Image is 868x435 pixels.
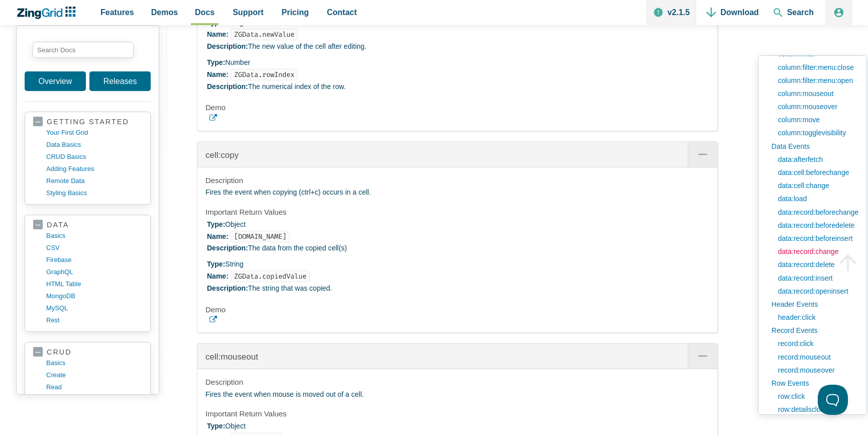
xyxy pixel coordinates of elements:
a: firebase [46,254,142,266]
a: data:afterfetch [773,153,858,166]
p: Fires the event when mouse is moved out of a cell. [205,389,709,401]
a: read [46,381,142,393]
a: Data Events [767,140,858,153]
code: ZGData.newValue [231,29,298,40]
a: data:record:beforechange [773,206,858,219]
h4: Description [205,377,709,387]
a: basics [46,230,142,242]
a: data:record:openinsert [773,285,858,298]
a: record:mouseout [773,351,858,364]
code: [DOMAIN_NAME] [231,231,290,242]
h4: Important Return Values [205,207,709,217]
h4: Demo [205,103,709,113]
a: CSV [46,242,142,254]
a: data:record:delete [773,258,858,271]
a: cell:copy [205,150,239,160]
input: search input [33,42,134,58]
a: rest [46,314,142,326]
h4: Demo [205,305,709,315]
a: Releases [89,71,151,91]
a: Header Events [767,298,858,311]
a: header:click [773,311,858,324]
a: data:cell:change [773,179,858,192]
li: String The string that was copied. [207,258,709,294]
a: your first grid [46,127,142,139]
a: Record Events [767,324,858,337]
a: data basics [46,139,142,151]
span: Pricing [282,6,309,19]
span: Contact [327,6,357,19]
strong: Type: [207,220,225,228]
strong: Description: [207,284,248,292]
code: ZGData.rowIndex [231,69,298,80]
a: styling basics [46,187,142,199]
a: Overview [25,71,86,91]
a: data:record:insert [773,272,858,285]
strong: Type: [207,58,225,66]
a: adding features [46,163,142,175]
code: ZGData.copiedValue [231,271,310,282]
a: remote data [46,175,142,187]
a: row:detailsclose [773,403,858,416]
strong: Description: [207,82,248,91]
li: Number The numerical index of the row. [207,57,709,93]
li: String The new value of the cell after editing. [207,17,709,53]
strong: Name: [207,70,229,78]
span: Docs [195,6,214,19]
strong: Type: [207,422,225,430]
a: data:record:beforedelete [773,219,858,232]
strong: Name: [207,232,229,240]
a: column:mouseover [773,100,858,113]
a: GraphQL [46,266,142,278]
a: data:load [773,192,858,205]
a: data:cell:beforechange [773,166,858,179]
a: ZingChart Logo. Click to return to the homepage [16,7,81,19]
h4: Description [205,176,709,186]
a: getting started [33,117,142,127]
strong: Name: [207,272,229,280]
strong: Description: [207,244,248,252]
a: create [46,369,142,381]
strong: Name: [207,30,229,38]
a: MongoDB [46,290,142,302]
strong: Type: [207,260,225,268]
a: column:mouseout [773,87,858,100]
a: Row Events [767,377,858,390]
a: data:record:beforeinsert [773,232,858,245]
a: column:filter:menu:open [773,74,858,87]
a: column:togglevisibility [773,126,858,139]
a: update [46,393,142,405]
a: cell:mouseout [205,352,258,362]
strong: Type: [207,19,225,27]
span: Features [100,6,134,19]
a: MySQL [46,302,142,314]
a: column:filter:menu:close [773,61,858,74]
strong: Description: [207,42,248,50]
a: column:move [773,113,858,126]
a: data [33,220,142,230]
span: Support [233,6,263,19]
a: data:record:change [773,245,858,258]
a: crud [33,347,142,357]
span: Demos [151,6,178,19]
li: Object The data from the copied cell(s) [207,219,709,254]
iframe: Toggle Customer Support [818,385,848,415]
a: CRUD basics [46,151,142,163]
a: basics [46,357,142,369]
a: row:click [773,390,858,403]
p: Fires the event when copying (ctrl+c) occurs in a cell. [205,187,709,199]
a: record:click [773,337,858,350]
a: record:mouseover [773,364,858,377]
h4: Important Return Values [205,409,709,419]
a: HTML table [46,278,142,290]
